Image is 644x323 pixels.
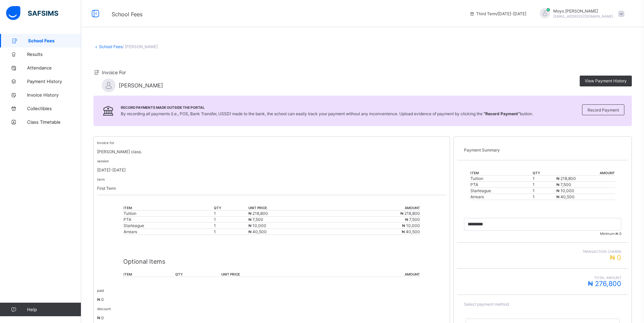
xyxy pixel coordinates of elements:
small: discount [97,307,111,311]
span: ₦ 7,500 [556,182,571,187]
th: amount [330,272,420,277]
span: Transaction charge [464,249,621,254]
span: ₦ 10,000 [556,188,574,193]
span: ₦ 7,500 [248,217,263,222]
td: Tuition [470,176,532,182]
span: ₦ 7,500 [405,217,420,222]
span: View Payment History [585,78,627,83]
span: Invoice History [27,92,81,98]
div: Starleague [124,223,213,228]
th: item [123,205,214,210]
span: ₦ 40,500 [556,194,575,199]
div: PTA [124,217,213,222]
p: Payment Summary [464,147,621,153]
span: ₦ 218,800 [556,176,576,181]
span: ₦ 10,000 [248,223,266,228]
td: 1 [214,210,248,217]
img: safsims [6,6,58,20]
small: invoice for [97,141,114,145]
p: [PERSON_NAME] class. [97,149,446,154]
span: Minimum: [464,231,621,236]
span: Total Amount [464,276,621,280]
p: Optional Items [123,258,420,265]
span: ₦ 0 [97,297,104,302]
div: Arrears [124,229,213,234]
span: ₦ 10,000 [402,223,420,228]
small: paid [97,288,104,292]
span: Invoice For [102,69,126,75]
span: ₦ 0 [616,231,621,236]
td: 1 [532,194,556,200]
span: ₦ 40,500 [248,229,267,234]
span: Attendance [27,65,81,70]
p: [DATE]-[DATE] [97,167,446,173]
span: Class Timetable [27,119,81,125]
span: ₦ 218,800 [248,211,268,216]
td: 1 [532,182,556,188]
th: qty [214,205,248,210]
span: Help [27,307,81,312]
td: Arrears [470,194,532,200]
th: unit price [248,205,334,210]
span: Moyo [PERSON_NAME] [553,8,613,14]
b: “Record Payment” [484,111,520,116]
span: By recording all payments (i.e., POS, Bank Transfer, USSD) made to the bank, the school can easil... [121,111,533,116]
small: session [97,159,109,163]
span: Payment History [27,79,81,84]
span: Record Payments Made Outside the Portal [121,105,533,109]
span: session/term information [469,11,526,16]
th: item [470,170,532,176]
span: Record Payment [587,107,619,113]
span: ₦ 0 [97,315,104,320]
span: ₦ 0 [610,254,621,262]
th: qty [175,272,221,277]
span: ₦ 218,800 [400,211,420,216]
th: amount [334,205,420,210]
td: 1 [214,223,248,229]
span: [PERSON_NAME] [119,82,163,89]
span: Collectibles [27,106,81,111]
td: PTA [470,182,532,188]
span: School Fees [112,11,142,18]
td: 1 [532,176,556,182]
small: term [97,177,105,181]
td: Starleague [470,188,532,194]
td: 1 [214,229,248,235]
td: 1 [532,188,556,194]
th: amount [556,170,615,176]
div: Tuition [124,211,213,216]
span: [EMAIL_ADDRESS][DOMAIN_NAME] [553,14,613,18]
div: MoyoMartins [533,8,628,19]
th: qty [532,170,556,176]
th: unit price [221,272,330,277]
span: School Fees [28,38,81,43]
span: Select payment method [464,302,509,307]
td: 1 [214,217,248,223]
span: Results [27,52,81,57]
span: ₦ 276,800 [588,280,621,288]
span: ₦ 40,500 [402,229,420,234]
p: First Term [97,186,446,191]
span: / [PERSON_NAME] [123,44,158,49]
th: item [123,272,175,277]
a: School Fees [99,44,123,49]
